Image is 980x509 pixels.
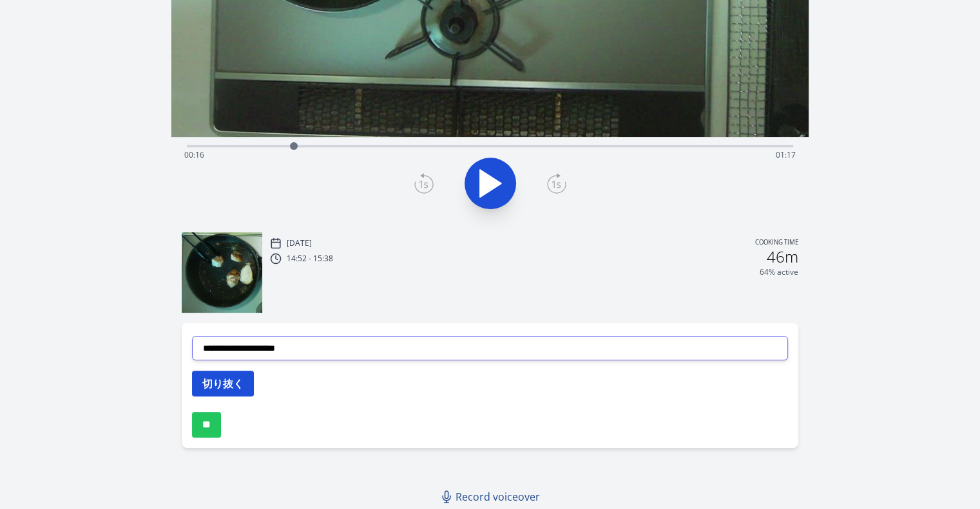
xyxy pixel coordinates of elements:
button: 切り抜く [192,371,254,396]
p: 64% active [760,267,798,277]
span: 00:16 [184,149,204,160]
span: Record voiceover [456,489,540,504]
p: [DATE] [287,238,312,248]
p: Cooking time [755,237,798,249]
h2: 46m [767,249,798,264]
span: 01:17 [776,149,796,160]
p: 14:52 - 15:38 [287,254,333,264]
img: 250815055312_thumb.jpeg [182,232,262,313]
